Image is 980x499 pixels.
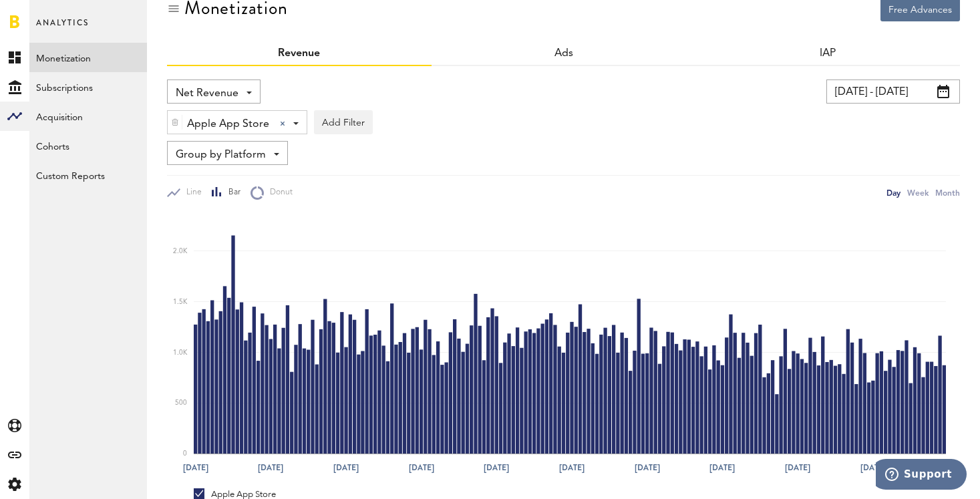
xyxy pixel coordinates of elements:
[180,187,202,198] span: Line
[280,121,285,126] div: Clear
[36,15,89,43] span: Analytics
[559,462,585,474] text: [DATE]
[183,462,208,474] text: [DATE]
[29,72,147,102] a: Subscriptions
[176,144,266,166] span: Group by Platform
[29,160,147,190] a: Custom Reports
[176,82,238,105] span: Net Revenue
[168,111,182,134] div: Delete
[709,462,735,474] text: [DATE]
[635,462,660,474] text: [DATE]
[554,48,573,59] a: Ads
[29,102,147,131] a: Acquisition
[264,187,293,198] span: Donut
[222,187,240,198] span: Bar
[183,450,187,457] text: 0
[785,462,810,474] text: [DATE]
[876,459,967,492] iframe: Opens a widget where you can find more information
[173,299,188,305] text: 1.5K
[173,349,188,356] text: 1.0K
[886,186,901,200] div: Day
[29,43,147,72] a: Monetization
[484,462,509,474] text: [DATE]
[278,48,320,59] a: Revenue
[29,131,147,160] a: Cohorts
[173,248,188,255] text: 2.0K
[171,118,179,127] img: trash_awesome_blue.svg
[860,462,886,474] text: [DATE]
[409,462,434,474] text: [DATE]
[187,113,269,136] span: Apple App Store
[333,462,359,474] text: [DATE]
[175,400,187,407] text: 500
[820,48,836,59] a: IAP
[314,110,373,134] button: Add Filter
[258,462,283,474] text: [DATE]
[935,186,960,200] div: Month
[907,186,929,200] div: Week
